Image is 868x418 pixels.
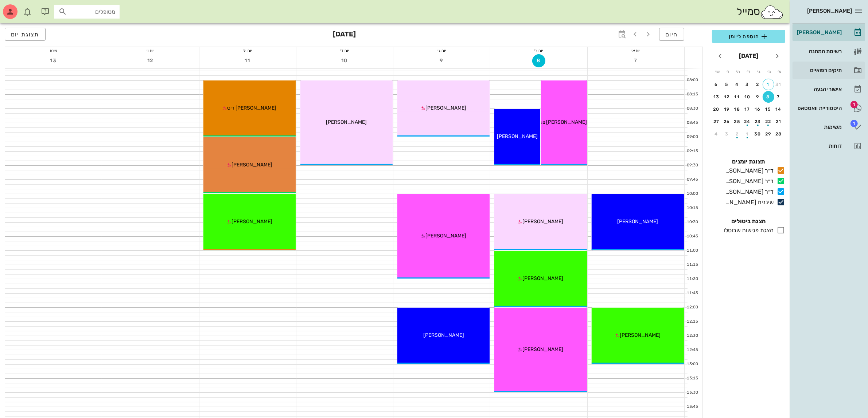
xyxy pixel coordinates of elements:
[296,47,393,54] div: יום ד׳
[763,103,774,115] button: 15
[617,218,658,225] span: [PERSON_NAME]
[793,118,865,136] a: תגמשימות
[231,218,272,225] span: [PERSON_NAME]
[752,128,764,140] button: 30
[22,6,26,10] span: תג
[721,226,774,235] div: הצגת פגישות שבוטלו
[795,86,842,92] div: אישורי הגעה
[685,262,700,268] div: 11:15
[763,128,774,140] button: 29
[532,54,545,67] button: 8
[731,82,743,87] div: 4
[773,94,785,99] div: 7
[752,82,764,87] div: 2
[144,54,157,67] button: 12
[793,43,865,60] a: רשימת המתנה
[754,66,764,78] th: ג׳
[685,134,700,140] div: 09:00
[713,50,727,63] button: חודש הבא
[773,103,785,115] button: 14
[731,107,743,112] div: 18
[752,91,764,103] button: 9
[736,49,761,63] button: [DATE]
[763,116,774,127] button: 22
[763,119,774,124] div: 22
[752,79,764,90] button: 2
[711,91,722,103] button: 13
[685,91,700,98] div: 08:15
[773,116,785,127] button: 21
[795,124,842,130] div: משימות
[588,47,684,54] div: יום א׳
[742,94,754,99] div: 10
[721,94,733,99] div: 12
[338,58,351,64] span: 10
[497,133,538,139] span: [PERSON_NAME]
[102,47,199,54] div: יום ו׳
[721,107,733,112] div: 19
[685,177,700,183] div: 09:45
[490,47,587,54] div: יום ב׳
[721,119,733,124] div: 26
[685,319,700,325] div: 12:15
[742,82,754,87] div: 3
[241,58,254,64] span: 11
[685,219,700,225] div: 10:30
[773,119,785,124] div: 21
[773,107,785,112] div: 14
[763,79,774,90] button: 1
[742,128,754,140] button: 1
[742,103,754,115] button: 17
[393,47,490,54] div: יום ג׳
[737,4,784,20] div: סמייל
[425,233,466,239] span: [PERSON_NAME]
[532,58,545,64] span: 8
[764,66,774,78] th: ב׳
[742,119,754,124] div: 24
[659,28,684,41] button: היום
[793,24,865,41] a: [PERSON_NAME]
[712,30,785,43] button: הוספה ליומן
[685,191,700,197] div: 10:00
[773,128,785,140] button: 28
[685,120,700,126] div: 08:45
[795,67,842,73] div: תיקים רפואיים
[685,404,700,410] div: 13:45
[685,304,700,311] div: 12:00
[733,66,743,78] th: ה׳
[685,233,700,240] div: 10:45
[773,131,785,137] div: 28
[851,120,858,127] span: תג
[851,101,858,108] span: תג
[763,94,774,99] div: 8
[721,91,733,103] button: 12
[718,32,779,41] span: הוספה ליומן
[685,347,700,353] div: 12:45
[773,79,785,90] button: 31
[523,275,564,281] span: [PERSON_NAME]
[629,58,642,64] span: 7
[712,217,785,226] h4: הצגת ביטולים
[711,116,722,127] button: 27
[795,48,842,54] div: רשימת המתנה
[5,28,46,41] button: תצוגת יום
[763,82,774,87] div: 1
[722,198,774,207] div: שיננית [PERSON_NAME]
[47,54,60,67] button: 13
[721,116,733,127] button: 26
[807,8,852,14] span: [PERSON_NAME]
[338,54,351,67] button: 10
[795,105,842,111] div: היסטוריית וואטסאפ
[711,94,722,99] div: 13
[752,131,764,137] div: 30
[763,131,774,137] div: 29
[685,205,700,211] div: 10:15
[731,119,743,124] div: 25
[536,119,587,125] span: [PERSON_NAME] צעדי
[793,62,865,79] a: תיקים רפואיים
[435,58,448,64] span: 9
[423,332,464,338] span: [PERSON_NAME]
[731,116,743,127] button: 25
[731,128,743,140] button: 2
[742,116,754,127] button: 24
